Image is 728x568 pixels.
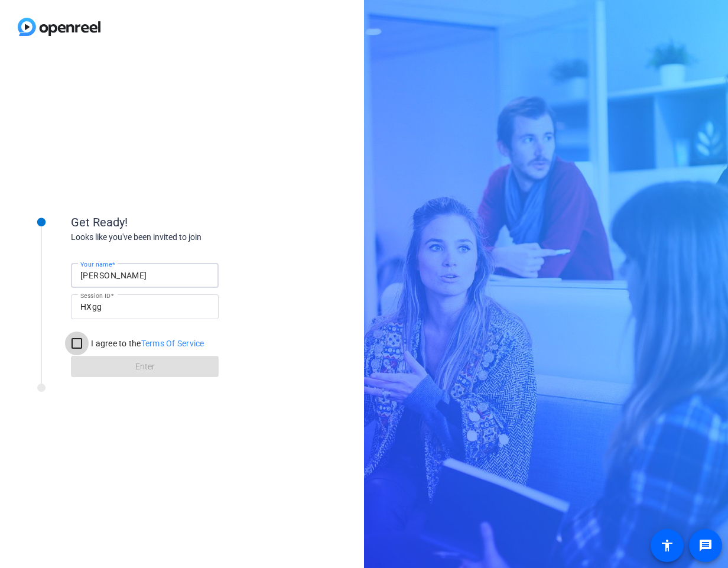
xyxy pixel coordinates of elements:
a: Terms Of Service [141,339,204,348]
mat-icon: accessibility [660,538,674,553]
div: Looks like you've been invited to join [71,231,307,244]
div: Get Ready! [71,213,307,231]
mat-label: Session ID [80,292,110,299]
mat-label: Your name [80,261,112,268]
mat-icon: message [698,538,713,553]
label: I agree to the [89,337,204,349]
